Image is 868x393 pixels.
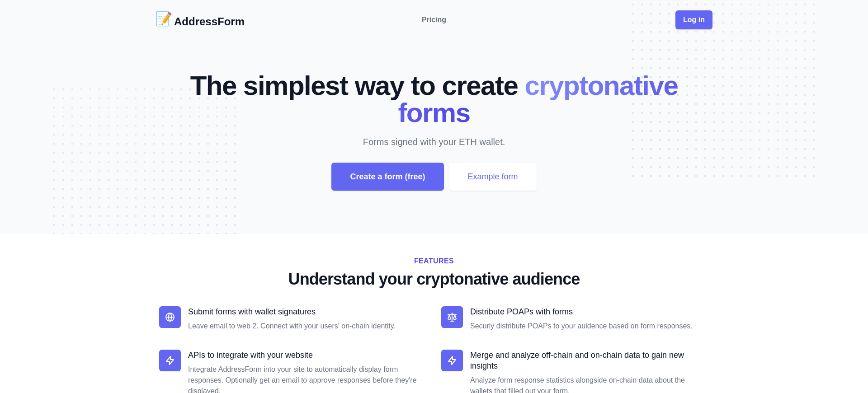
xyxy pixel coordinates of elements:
[449,163,537,191] div: Example form
[188,321,427,332] dd: Leave email to web 2. Connect with your users' on-chain identity.
[203,136,665,148] p: Forms signed with your ETH wallet.
[422,14,446,25] a: Pricing
[156,11,712,29] nav: Global
[159,256,709,267] h2: Features
[188,306,427,317] p: Submit forms with wallet signatures
[331,163,443,191] div: Create a form (free)
[174,14,245,29] h2: AddressForm
[156,11,172,29] div: 📝
[190,70,518,101] span: The simplest way to create
[675,10,712,29] div: Log in
[470,306,709,317] p: Distribute POAPs with forms
[470,350,709,371] p: Merge and analyze off-chain and on-chain data to gain new insights
[188,350,427,360] p: APIs to integrate with your website
[398,70,678,128] span: cryptonative forms
[159,270,709,288] p: Understand your cryptonative audience
[470,321,709,332] dd: Securly distribute POAPs to your auidence based on form responses.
